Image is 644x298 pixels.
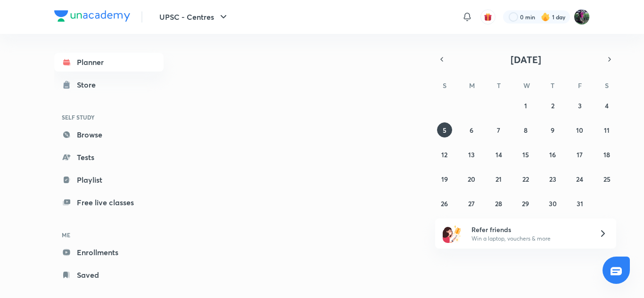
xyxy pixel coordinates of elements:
abbr: October 2, 2025 [551,101,554,110]
button: October 4, 2025 [599,98,614,113]
a: Company Logo [54,10,130,24]
a: Tests [54,148,164,167]
abbr: October 29, 2025 [522,199,529,208]
abbr: October 14, 2025 [495,150,502,159]
abbr: October 31, 2025 [577,199,583,208]
button: October 8, 2025 [518,122,533,137]
abbr: Monday [469,81,475,90]
abbr: October 3, 2025 [578,101,582,110]
button: October 17, 2025 [572,147,587,162]
abbr: October 17, 2025 [577,150,583,159]
abbr: October 12, 2025 [441,150,447,159]
a: Saved [54,266,164,284]
button: October 18, 2025 [599,147,614,162]
button: October 14, 2025 [491,147,506,162]
button: October 10, 2025 [572,122,587,137]
abbr: October 4, 2025 [605,101,609,110]
img: Ravishekhar Kumar [574,9,590,25]
button: October 6, 2025 [464,122,479,137]
button: UPSC - Centres [154,8,235,26]
div: Store [77,79,101,90]
a: Store [54,75,164,94]
abbr: October 11, 2025 [604,126,610,135]
abbr: October 26, 2025 [441,199,448,208]
button: October 3, 2025 [572,98,587,113]
abbr: October 8, 2025 [524,126,528,135]
a: Browse [54,125,164,144]
abbr: Thursday [551,81,554,90]
a: Playlist [54,170,164,189]
abbr: October 15, 2025 [522,150,529,159]
img: Company Logo [54,10,130,22]
abbr: October 27, 2025 [468,199,475,208]
button: October 24, 2025 [572,171,587,186]
abbr: October 1, 2025 [524,101,527,110]
button: October 5, 2025 [437,122,452,137]
img: streak [541,12,550,22]
abbr: October 25, 2025 [603,175,611,184]
button: October 27, 2025 [464,196,479,211]
button: October 29, 2025 [518,196,533,211]
button: October 2, 2025 [545,98,560,113]
img: avatar [484,13,492,21]
button: October 11, 2025 [599,122,614,137]
button: October 25, 2025 [599,171,614,186]
button: avatar [480,9,495,24]
a: Planner [54,53,164,72]
abbr: October 19, 2025 [441,175,448,184]
abbr: Saturday [605,81,609,90]
abbr: Tuesday [497,81,501,90]
abbr: October 18, 2025 [603,150,610,159]
abbr: October 5, 2025 [443,126,446,135]
abbr: October 24, 2025 [576,175,583,184]
abbr: Wednesday [523,81,530,90]
button: October 23, 2025 [545,171,560,186]
button: October 12, 2025 [437,147,452,162]
abbr: Friday [578,81,582,90]
abbr: October 20, 2025 [468,175,475,184]
button: October 26, 2025 [437,196,452,211]
abbr: October 30, 2025 [549,199,557,208]
abbr: October 16, 2025 [549,150,556,159]
abbr: October 21, 2025 [495,175,502,184]
abbr: October 7, 2025 [497,126,500,135]
p: Win a laptop, vouchers & more [471,234,587,243]
a: Enrollments [54,243,164,262]
abbr: Sunday [443,81,446,90]
button: October 21, 2025 [491,171,506,186]
abbr: October 6, 2025 [470,126,473,135]
img: referral [443,224,462,243]
abbr: October 22, 2025 [522,175,529,184]
h6: Refer friends [471,225,587,234]
button: October 9, 2025 [545,122,560,137]
h6: ME [54,227,164,243]
button: October 22, 2025 [518,171,533,186]
button: October 13, 2025 [464,147,479,162]
button: October 16, 2025 [545,147,560,162]
a: Free live classes [54,193,164,212]
button: October 31, 2025 [572,196,587,211]
button: October 30, 2025 [545,196,560,211]
button: October 20, 2025 [464,171,479,186]
button: October 19, 2025 [437,171,452,186]
button: October 1, 2025 [518,98,533,113]
abbr: October 9, 2025 [551,126,554,135]
button: October 15, 2025 [518,147,533,162]
abbr: October 13, 2025 [468,150,475,159]
abbr: October 28, 2025 [495,199,502,208]
button: October 7, 2025 [491,122,506,137]
h6: SELF STUDY [54,109,164,125]
button: [DATE] [448,53,603,66]
abbr: October 23, 2025 [549,175,556,184]
button: October 28, 2025 [491,196,506,211]
span: [DATE] [511,53,541,66]
abbr: October 10, 2025 [576,126,583,135]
